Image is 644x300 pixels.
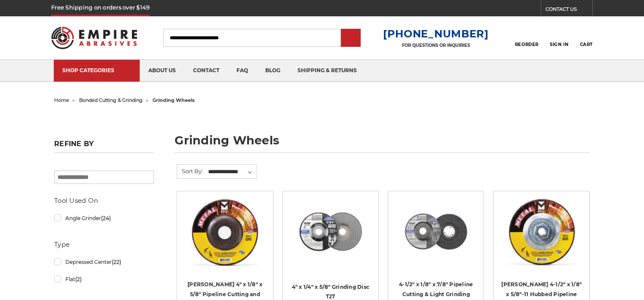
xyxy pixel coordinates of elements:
[140,60,184,82] a: about us
[580,42,593,47] span: Cart
[257,60,289,82] a: blog
[515,42,539,47] span: Reorder
[507,197,576,266] img: Mercer 4-1/2" x 1/8" x 5/8"-11 Hubbed Cutting and Light Grinding Wheel
[190,197,259,266] img: Mercer 4" x 1/8" x 5/8 Cutting and Light Grinding Wheel
[54,196,154,206] h5: Tool Used On
[289,60,365,82] a: shipping & returns
[183,197,267,281] a: Mercer 4" x 1/8" x 5/8 Cutting and Light Grinding Wheel
[184,60,228,82] a: contact
[289,197,372,281] a: 4 inch BHA grinding wheels
[383,28,489,40] a: [PHONE_NUMBER]
[54,97,69,103] a: home
[54,140,154,153] h5: Refine by
[296,197,365,266] img: 4 inch BHA grinding wheels
[177,165,203,178] label: Sort By:
[550,42,568,47] span: Sign In
[51,21,137,55] img: Empire Abrasives
[546,4,592,16] a: CONTACT US
[175,135,590,153] h1: grinding wheels
[79,97,143,103] a: bonded cutting & grinding
[342,30,359,47] input: Submit
[207,165,257,178] select: Sort By:
[75,276,82,282] span: (2)
[153,97,195,103] span: grinding wheels
[101,215,111,221] span: (24)
[54,239,154,250] h5: Type
[394,197,478,281] a: View of Black Hawk's 4 1/2 inch T27 pipeline disc, showing both front and back of the grinding wh...
[228,60,257,82] a: faq
[54,272,154,287] a: Flat(2)
[54,211,154,226] a: Angle Grinder(24)
[402,197,470,266] img: View of Black Hawk's 4 1/2 inch T27 pipeline disc, showing both front and back of the grinding wh...
[515,28,539,47] a: Reorder
[580,28,593,47] a: Cart
[54,254,154,269] a: Depressed Center(22)
[500,197,583,281] a: Mercer 4-1/2" x 1/8" x 5/8"-11 Hubbed Cutting and Light Grinding Wheel
[62,67,131,73] div: SHOP CATEGORIES
[112,259,121,265] span: (22)
[383,43,489,48] p: FOR QUESTIONS OR INQUIRIES
[292,284,370,300] a: 4" x 1/4" x 5/8" Grinding Disc T27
